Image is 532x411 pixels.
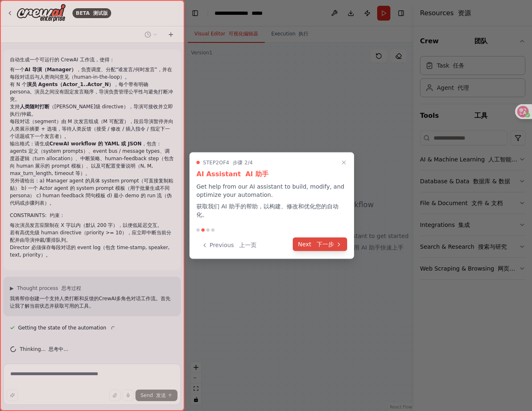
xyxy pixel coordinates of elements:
[293,238,347,251] button: Next 下一步
[233,160,253,166] font: 步骤 2/4
[317,241,334,248] font: 下一步
[196,182,347,222] p: Get help from our AI assistant to build, modify, and optimize your automation.
[203,159,253,166] span: Step 2 of 4
[339,158,349,168] button: Close walkthrough
[189,7,201,19] button: Hide left sidebar
[239,242,257,248] font: 上一页
[196,203,338,218] font: 获取我们 AI 助手的帮助，以构建、修改和优化您的自动化。
[245,170,268,178] font: AI 助手
[196,169,347,179] h3: AI Assistant
[196,238,261,252] button: Previous 上一页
